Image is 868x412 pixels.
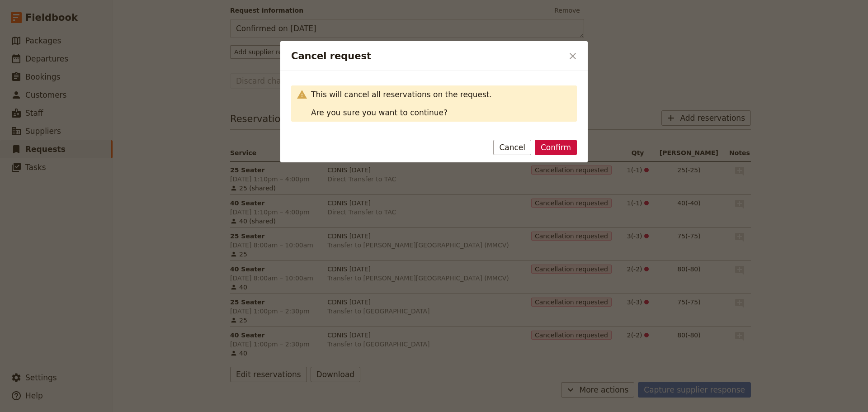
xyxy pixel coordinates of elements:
button: Confirm [535,140,577,155]
button: Close dialog [565,48,580,64]
p: This will cancel all reservations on the request. [311,89,571,100]
button: Cancel [493,140,531,155]
h2: Cancel request [291,49,563,63]
p: Are you sure you want to continue? [311,107,571,118]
